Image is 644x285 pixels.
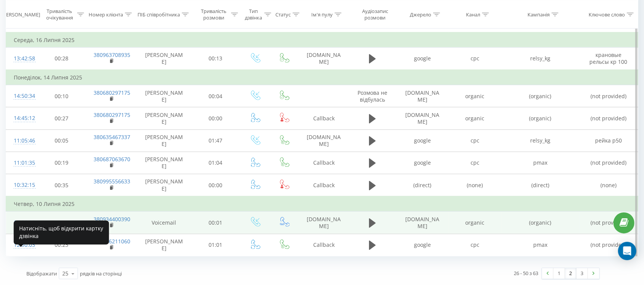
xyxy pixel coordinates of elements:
[502,174,579,197] td: (direct)
[449,174,502,197] td: (none)
[94,111,130,118] a: 380680297175
[579,152,638,174] td: (not provided)
[298,174,349,197] td: Callback
[37,107,86,130] td: 00:27
[137,47,191,70] td: [PERSON_NAME]
[37,212,86,234] td: 01:43
[14,51,29,66] div: 13:42:58
[396,212,449,234] td: [DOMAIN_NAME]
[298,47,349,70] td: [DOMAIN_NAME]
[449,85,502,107] td: organic
[298,152,349,174] td: Callback
[191,130,240,152] td: 01:47
[396,107,449,130] td: [DOMAIN_NAME]
[502,107,579,130] td: (organic)
[14,89,29,104] div: 14:50:34
[311,11,333,18] div: Ім'я пулу
[502,85,579,107] td: (organic)
[94,89,130,96] a: 380680297175
[449,234,502,256] td: cpc
[449,107,502,130] td: organic
[410,11,431,18] div: Джерело
[396,85,449,107] td: [DOMAIN_NAME]
[502,234,579,256] td: pmax
[589,11,625,18] div: Ключове слово
[502,130,579,152] td: relsy_kg
[137,85,191,107] td: [PERSON_NAME]
[191,152,240,174] td: 01:04
[579,47,638,70] td: крановые рельсы кр 100
[14,220,109,245] div: Натисніть, щоб відкрити картку дзвінка
[80,270,122,277] span: рядків на сторінці
[198,8,230,21] div: Тривалість розмови
[502,47,579,70] td: relsy_kg
[14,133,29,148] div: 11:05:46
[579,85,638,107] td: (not provided)
[191,174,240,197] td: 00:00
[527,11,550,18] div: Кампанія
[191,47,240,70] td: 00:13
[396,152,449,174] td: google
[275,11,291,18] div: Статус
[62,270,68,277] div: 25
[466,11,480,18] div: Канал
[14,215,29,230] div: 16:36:25
[94,215,130,223] a: 380934400390
[37,47,86,70] td: 00:28
[137,174,191,197] td: [PERSON_NAME]
[37,174,86,197] td: 00:35
[553,268,565,279] a: 1
[502,212,579,234] td: (organic)
[37,152,86,174] td: 00:19
[94,133,130,141] a: 380635467337
[579,107,638,130] td: (not provided)
[14,178,29,193] div: 10:32:15
[356,8,394,21] div: Аудіозапис розмови
[358,89,387,103] span: Розмова не відбулась
[298,107,349,130] td: Callback
[191,107,240,130] td: 00:00
[137,130,191,152] td: [PERSON_NAME]
[2,11,40,18] div: [PERSON_NAME]
[191,85,240,107] td: 00:04
[298,234,349,256] td: Callback
[191,234,240,256] td: 01:01
[137,212,191,234] td: Voicemail
[6,32,638,48] td: Середа, 16 Липня 2025
[449,47,502,70] td: cpc
[137,234,191,256] td: [PERSON_NAME]
[6,70,638,85] td: Понеділок, 14 Липня 2025
[94,238,130,245] a: 380676211060
[44,8,75,21] div: Тривалість очікування
[396,174,449,197] td: (direct)
[37,85,86,107] td: 00:10
[37,130,86,152] td: 00:05
[14,111,29,126] div: 14:45:12
[94,178,130,185] a: 380995556633
[396,234,449,256] td: google
[579,234,638,256] td: (not provided)
[94,51,130,58] a: 380963708935
[514,269,538,277] div: 26 - 50 з 63
[449,130,502,152] td: cpc
[579,212,638,234] td: (not provided)
[191,212,240,234] td: 00:01
[298,212,349,234] td: [DOMAIN_NAME]
[137,107,191,130] td: [PERSON_NAME]
[396,130,449,152] td: google
[579,130,638,152] td: рейка р50
[576,268,588,279] a: 3
[138,11,180,18] div: ПІБ співробітника
[396,47,449,70] td: google
[298,130,349,152] td: [DOMAIN_NAME]
[502,152,579,174] td: pmax
[245,8,262,21] div: Тип дзвінка
[89,11,123,18] div: Номер клієнта
[137,152,191,174] td: [PERSON_NAME]
[6,196,638,212] td: Четвер, 10 Липня 2025
[94,155,130,163] a: 380687063670
[565,268,576,279] a: 2
[14,155,29,170] div: 11:01:35
[618,242,636,260] div: Open Intercom Messenger
[449,152,502,174] td: cpc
